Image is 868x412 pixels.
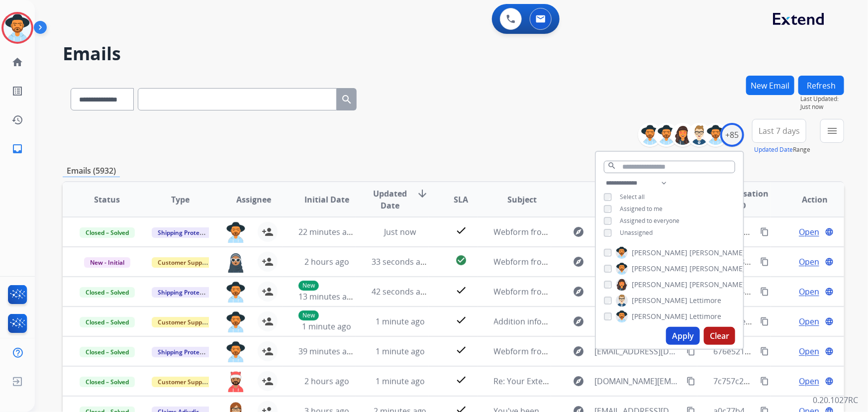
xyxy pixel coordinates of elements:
mat-icon: content_copy [686,347,695,356]
span: Assigned to me [620,205,663,213]
span: Range [754,145,810,154]
mat-icon: explore [573,256,585,268]
mat-icon: language [825,377,834,386]
mat-icon: explore [573,226,585,238]
span: [PERSON_NAME] [632,280,687,290]
mat-icon: explore [573,286,585,298]
mat-icon: menu [826,125,838,137]
span: Webform from [EMAIL_ADDRESS][DOMAIN_NAME] on [DATE] [494,346,719,357]
mat-icon: language [825,257,834,266]
span: [PERSON_NAME] [632,248,687,258]
p: New [298,281,319,291]
span: Re: Your Extend Virtual Card [494,376,600,387]
mat-icon: language [825,347,834,356]
span: Webform from [EMAIL_ADDRESS][DOMAIN_NAME] on [DATE] [494,286,719,297]
mat-icon: person_add [262,375,274,387]
img: agent-avatar [226,252,246,273]
mat-icon: content_copy [760,317,769,326]
mat-icon: person_add [262,345,274,357]
span: [PERSON_NAME] [689,264,745,274]
span: Shipping Protection [152,347,220,357]
span: Type [171,194,190,206]
span: Closed – Solved [80,287,135,298]
span: Open [799,226,819,238]
p: Emails (5932) [63,165,120,177]
span: 22 minutes ago [298,226,356,237]
span: Shipping Protection [152,287,220,298]
span: Open [799,286,819,298]
mat-icon: search [341,94,353,105]
span: Lettimore [689,311,721,321]
span: 39 minutes ago [298,346,356,357]
span: Customer Support [152,257,216,268]
mat-icon: history [11,114,23,126]
span: 1 minute ago [376,346,425,357]
mat-icon: language [825,287,834,296]
span: New - Initial [84,257,130,268]
span: Lettimore [689,296,721,306]
mat-icon: person_add [262,226,274,238]
span: Last Updated: [800,95,844,103]
span: Unassigned [620,228,653,237]
mat-icon: content_copy [760,227,769,236]
span: Closed – Solved [80,377,135,387]
mat-icon: explore [573,375,585,387]
mat-icon: check [455,314,467,326]
span: Webform from [EMAIL_ADDRESS][DOMAIN_NAME] on [DATE] [494,256,719,267]
mat-icon: explore [573,315,585,327]
span: 1 minute ago [302,321,351,332]
div: +85 [720,123,744,147]
span: Assignee [236,194,271,206]
img: agent-avatar [226,282,246,303]
mat-icon: explore [573,345,585,357]
span: SLA [454,194,468,206]
span: Assigned to everyone [620,216,679,225]
span: Open [799,256,819,268]
mat-icon: inbox [11,143,23,155]
img: agent-avatar [226,311,246,332]
span: [EMAIL_ADDRESS][DOMAIN_NAME] [595,345,681,357]
img: agent-avatar [226,222,246,243]
span: 2 hours ago [304,256,349,267]
mat-icon: check [455,344,467,356]
span: [PERSON_NAME] [632,264,687,274]
mat-icon: language [825,227,834,236]
span: Select all [620,193,645,201]
span: Closed – Solved [80,227,135,238]
mat-icon: check [455,284,467,296]
button: Apply [666,327,700,345]
span: Addition information. [494,316,575,327]
span: Last 7 days [759,129,800,133]
mat-icon: person_add [262,256,274,268]
span: 33 seconds ago [372,256,430,267]
mat-icon: search [607,161,616,170]
img: agent-avatar [226,341,246,362]
mat-icon: content_copy [686,377,695,386]
span: [DOMAIN_NAME][EMAIL_ADDRESS][DOMAIN_NAME] [595,375,681,387]
span: [PERSON_NAME] [689,280,745,290]
mat-icon: home [11,56,23,68]
mat-icon: arrow_downward [416,188,428,200]
span: Status [94,194,120,206]
mat-icon: check [455,224,467,236]
mat-icon: person_add [262,315,274,327]
span: 676e5218-d7aa-4850-b138-6f3eab75d9b7 [713,346,867,357]
span: Subject [507,194,537,206]
span: Customer Support [152,377,216,387]
span: Closed – Solved [80,347,135,357]
mat-icon: check [455,374,467,386]
button: Last 7 days [752,119,806,143]
span: [PERSON_NAME] [689,248,745,258]
span: Customer Support [152,317,216,327]
span: [PERSON_NAME] [632,311,687,321]
th: Action [771,182,844,217]
span: [PERSON_NAME] [632,296,687,306]
button: Refresh [798,76,844,95]
span: 13 minutes ago [298,291,356,302]
span: Open [799,375,819,387]
mat-icon: person_add [262,286,274,298]
span: 7c757c2b-185c-456f-8b11-cccf8ebd2c36 [713,376,861,387]
span: Just now [800,103,844,111]
span: Open [799,345,819,357]
mat-icon: content_copy [760,377,769,386]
